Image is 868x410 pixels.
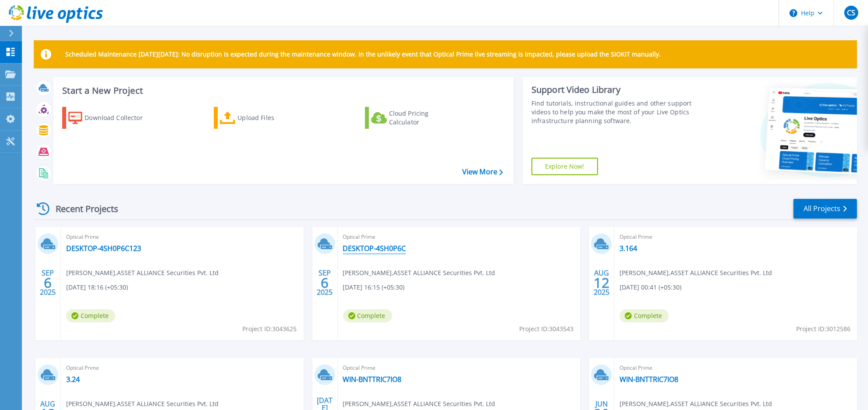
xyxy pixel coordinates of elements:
[343,283,405,292] span: [DATE] 16:15 (+05:30)
[620,399,772,409] span: [PERSON_NAME] , ASSET ALLIANCE Securities Pvt. Ltd
[85,109,155,127] div: Download Collector
[620,232,852,242] span: Optical Prime
[62,86,503,95] h3: Start a New Project
[343,309,392,322] span: Complete
[531,158,598,175] a: Explore Now!
[389,109,459,127] div: Cloud Pricing Calculator
[794,199,857,219] a: All Projects
[593,267,610,299] div: AUG 2025
[62,107,160,129] a: Download Collector
[343,232,575,242] span: Optical Prime
[594,279,609,286] span: 12
[620,375,678,384] a: WIN-BNTTRIC7IO8
[66,309,115,322] span: Complete
[343,244,406,253] a: DESKTOP-4SH0P6C
[321,279,329,286] span: 6
[66,399,219,409] span: [PERSON_NAME] , ASSET ALLIANCE Securities Pvt. Ltd
[847,9,855,16] span: CS
[66,268,219,278] span: [PERSON_NAME] , ASSET ALLIANCE Securities Pvt. Ltd
[531,84,702,95] div: Support Video Library
[620,268,772,278] span: [PERSON_NAME] , ASSET ALLIANCE Securities Pvt. Ltd
[519,324,574,334] span: Project ID: 3043543
[620,283,681,292] span: [DATE] 00:41 (+05:30)
[620,244,637,253] a: 3.164
[44,279,52,286] span: 6
[66,232,298,242] span: Optical Prime
[316,267,333,299] div: SEP 2025
[34,198,130,219] div: Recent Projects
[343,268,496,278] span: [PERSON_NAME] , ASSET ALLIANCE Securities Pvt. Ltd
[66,283,128,292] span: [DATE] 18:16 (+05:30)
[214,107,312,129] a: Upload Files
[66,363,298,373] span: Optical Prime
[237,109,308,127] div: Upload Files
[39,267,56,299] div: SEP 2025
[66,375,80,384] a: 3.24
[620,309,669,322] span: Complete
[66,244,141,253] a: DESKTOP-4SH0P6C123
[462,168,503,176] a: View More
[620,363,852,373] span: Optical Prime
[243,324,297,334] span: Project ID: 3043625
[65,51,661,58] p: Scheduled Maintenance [DATE][DATE]: No disruption is expected during the maintenance window. In t...
[343,375,402,384] a: WIN-BNTTRIC7IO8
[343,363,575,373] span: Optical Prime
[796,324,850,334] span: Project ID: 3012586
[365,107,463,129] a: Cloud Pricing Calculator
[531,99,702,125] div: Find tutorials, instructional guides and other support videos to help you make the most of your L...
[343,399,496,409] span: [PERSON_NAME] , ASSET ALLIANCE Securities Pvt. Ltd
